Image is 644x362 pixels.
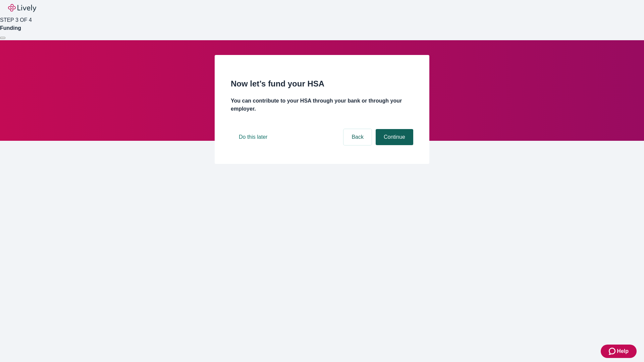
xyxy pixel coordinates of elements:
button: Do this later [231,129,275,145]
button: Continue [376,129,413,145]
button: Back [343,129,372,145]
h4: You can contribute to your HSA through your bank or through your employer. [231,97,413,113]
span: Help [617,347,629,355]
h2: Now let’s fund your HSA [231,78,413,90]
img: Lively [8,4,36,12]
button: Zendesk support iconHelp [601,345,637,358]
svg: Zendesk support icon [609,347,617,355]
